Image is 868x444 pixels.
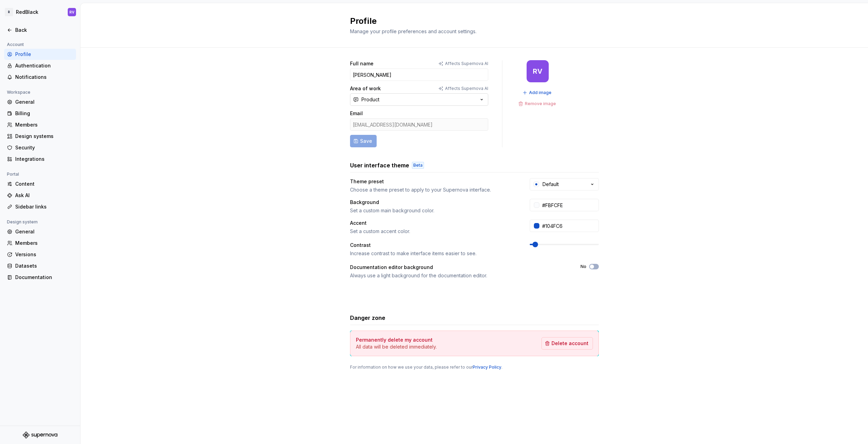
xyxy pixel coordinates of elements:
div: General [15,99,73,105]
a: Back [4,25,76,36]
div: Notifications [15,74,73,81]
div: Design systems [15,133,73,140]
a: Members [4,238,76,249]
div: Profile [15,51,73,58]
div: RedBlack [16,9,38,16]
div: Authentication [15,62,73,69]
div: Members [15,240,73,247]
p: All data will be deleted immediately. [356,343,437,350]
div: Ask AI [15,192,73,199]
input: #FFFFFF [539,199,599,211]
button: RRedBlackRV [1,4,79,20]
a: Versions [4,249,76,260]
a: Security [4,142,76,153]
div: Versions [15,251,73,258]
div: Set a custom accent color. [350,228,517,235]
div: Back [15,27,73,34]
p: Affects Supernova AI [445,61,488,66]
a: Notifications [4,72,76,83]
div: RV [533,68,542,74]
button: Default [530,178,599,191]
div: Increase contrast to make interface items easier to see. [350,250,517,257]
div: Choose a theme preset to apply to your Supernova interface. [350,186,517,193]
div: Always use a light background for the documentation editor. [350,272,568,279]
label: No [581,264,586,269]
div: Workspace [4,88,33,96]
a: Design systems [4,131,76,142]
div: R [5,8,13,16]
div: Accent [350,220,517,226]
h3: Danger zone [350,314,385,322]
div: Product [361,96,379,103]
span: Manage your profile preferences and account settings. [350,28,477,34]
h2: Profile [350,16,591,27]
label: Email [350,110,363,117]
a: Integrations [4,154,76,165]
div: Theme preset [350,178,517,185]
p: Affects Supernova AI [445,86,488,91]
div: Integrations [15,156,73,163]
div: Design system [4,218,40,226]
div: Background [350,199,517,206]
div: Members [15,121,73,128]
a: Ask AI [4,190,76,201]
a: Content [4,178,76,189]
div: Contrast [350,242,517,249]
a: Datasets [4,260,76,271]
div: Billing [15,110,73,117]
span: Add image [529,90,551,95]
a: Documentation [4,272,76,283]
a: Billing [4,108,76,119]
div: Datasets [15,262,73,269]
button: Delete account [541,337,593,350]
div: Sidebar links [15,203,73,210]
div: Portal [4,170,22,178]
span: Delete account [551,340,588,347]
a: Sidebar links [4,201,76,212]
a: Members [4,119,76,130]
div: Default [542,181,559,188]
a: Profile [4,49,76,60]
a: Privacy Policy [473,364,501,370]
div: Account [4,40,27,49]
div: General [15,228,73,235]
div: Content [15,181,73,187]
a: General [4,96,76,108]
div: Security [15,144,73,151]
input: #104FC6 [539,220,599,232]
h3: User interface theme [350,161,409,169]
h4: Permanently delete my account [356,336,433,343]
div: Documentation editor background [350,264,568,271]
div: RV [69,9,74,15]
button: Add image [520,88,555,98]
div: Set a custom main background color. [350,207,517,214]
label: Area of work [350,85,381,92]
a: Authentication [4,60,76,71]
a: General [4,226,76,237]
div: Documentation [15,274,73,281]
div: Beta [412,162,424,169]
svg: Supernova Logo [23,432,57,438]
label: Full name [350,60,374,67]
div: For information on how we use your data, please refer to our . [350,364,599,370]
